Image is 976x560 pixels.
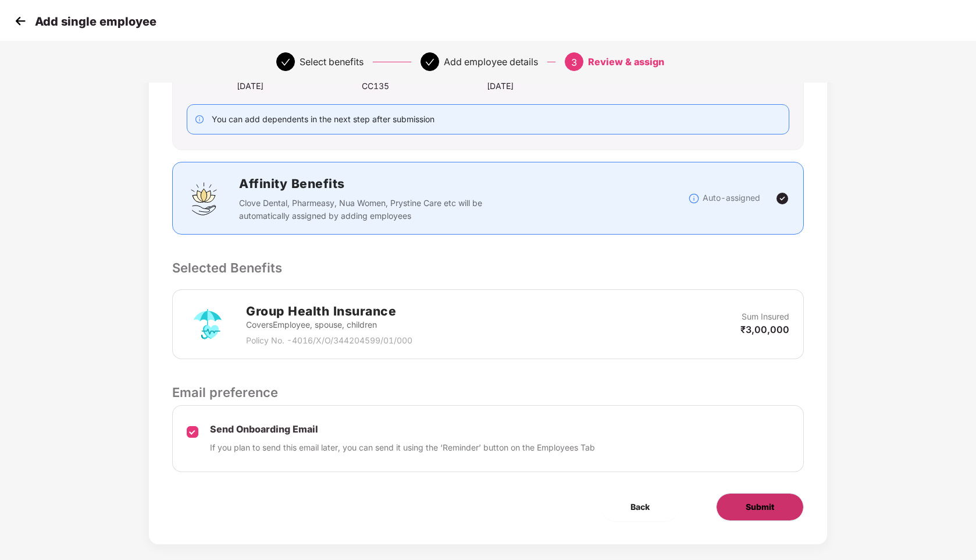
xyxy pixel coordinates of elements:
[487,80,653,93] div: [DATE]
[588,52,664,71] div: Review & assign
[703,192,760,204] p: Auto-assigned
[740,323,789,336] p: ₹3,00,000
[571,56,577,68] span: 3
[237,80,362,93] div: [DATE]
[195,115,204,123] span: info-circle
[362,80,487,93] div: CC135
[425,58,434,67] span: check
[239,197,490,222] p: Clove Dental, Pharmeasy, Nua Women, Prystine Care etc will be automatically assigned by adding em...
[746,501,774,513] span: Submit
[688,193,700,204] img: svg+xml;base64,PHN2ZyBpZD0iSW5mb18tXzMyeDMyIiBkYXRhLW5hbWU9IkluZm8gLSAzMngzMiIgeG1sbnM9Imh0dHA6Ly...
[775,192,789,205] img: svg+xml;base64,PHN2ZyBpZD0iVGljay0yNHgyNCIgeG1sbnM9Imh0dHA6Ly93d3cudzMub3JnLzIwMDAvc3ZnIiB3aWR0aD...
[187,303,229,345] img: svg+xml;base64,PHN2ZyB4bWxucz0iaHR0cDovL3d3dy53My5vcmcvMjAwMC9zdmciIHdpZHRoPSI3MiIgaGVpZ2h0PSI3Mi...
[210,441,595,454] p: If you plan to send this email later, you can send it using the ‘Reminder’ button on the Employee...
[172,258,803,278] p: Selected Benefits
[210,423,595,435] p: Send Onboarding Email
[444,52,538,71] div: Add employee details
[300,52,364,71] div: Select benefits
[246,334,412,347] p: Policy No. - 4016/X/O/344204599/01/000
[246,318,412,331] p: Covers Employee, spouse, children
[716,493,804,521] button: Submit
[742,310,789,323] p: Sum Insured
[631,501,650,513] span: Back
[187,181,222,216] img: svg+xml;base64,PHN2ZyBpZD0iQWZmaW5pdHlfQmVuZWZpdHMiIGRhdGEtbmFtZT0iQWZmaW5pdHkgQmVuZWZpdHMiIHhtbG...
[172,382,803,402] p: Email preference
[239,174,657,193] h2: Affinity Benefits
[601,493,679,521] button: Back
[281,58,290,67] span: check
[35,15,156,29] p: Add single employee
[212,114,434,124] span: You can add dependents in the next step after submission
[12,12,29,30] img: svg+xml;base64,PHN2ZyB4bWxucz0iaHR0cDovL3d3dy53My5vcmcvMjAwMC9zdmciIHdpZHRoPSIzMCIgaGVpZ2h0PSIzMC...
[246,302,412,321] h2: Group Health Insurance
